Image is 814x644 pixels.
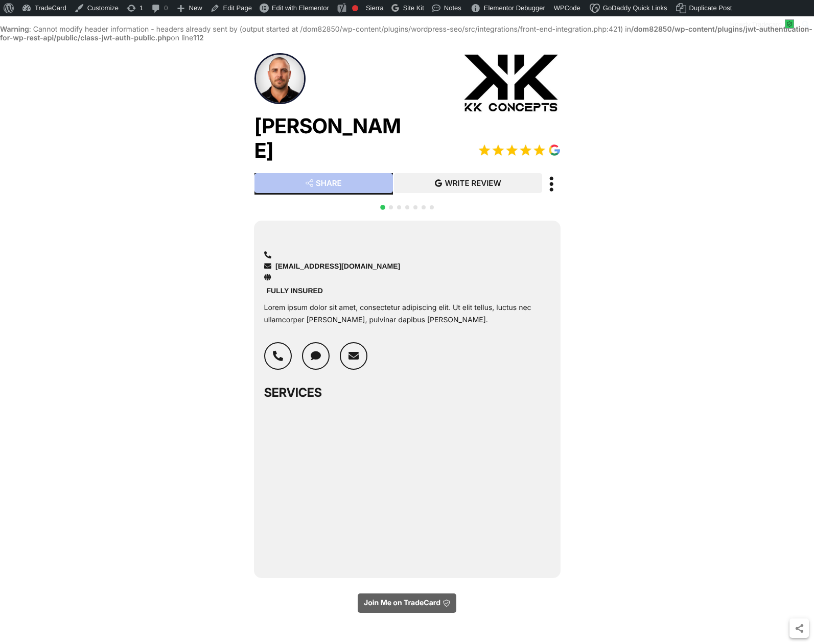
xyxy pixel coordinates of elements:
[264,302,550,327] p: Lorem ipsum dolor sit amet, consectetur adipiscing elit. Ut elit tellus, luctus nec ullamcorper [...
[413,205,417,209] span: Go to slide 5
[394,173,542,193] a: WRITE REVIEW
[358,593,456,613] a: Join Me on TradeCard
[352,5,358,11] div: Focus keyphrase not set
[272,4,329,12] span: Edit with Elementor
[316,179,342,187] span: SHARE
[430,205,434,209] span: Go to slide 7
[254,173,393,193] a: SHARE
[273,260,400,272] span: [EMAIL_ADDRESS][DOMAIN_NAME]
[752,20,782,28] span: Tradecard
[403,4,424,12] span: Site Kit
[405,205,409,209] span: Go to slide 4
[389,205,393,209] span: Go to slide 2
[264,385,427,400] h3: SERVICES
[264,285,401,296] a: FULLY INSURED
[789,618,809,638] button: Share
[422,205,426,209] span: Go to slide 6
[193,34,204,42] b: 112
[380,205,385,210] span: Go to slide 1
[364,600,440,607] span: Join Me on TradeCard
[397,205,401,209] span: Go to slide 3
[254,114,402,163] h2: [PERSON_NAME]
[445,179,501,187] span: WRITE REVIEW
[264,285,323,296] span: FULLY INSURED
[727,16,798,33] a: Howdy,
